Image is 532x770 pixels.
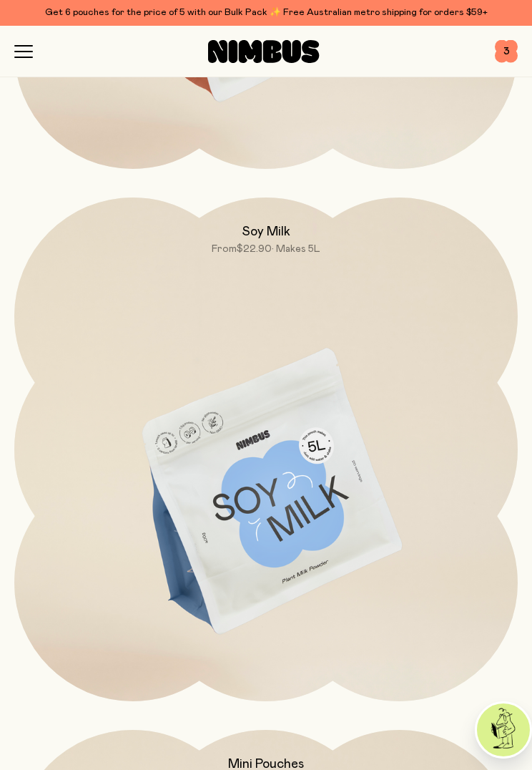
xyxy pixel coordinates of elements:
[14,198,518,701] a: Soy MilkFrom$22.90• Makes 5L
[272,244,320,254] span: • Makes 5L
[212,244,237,254] span: From
[237,244,272,254] span: $22.90
[14,6,518,20] div: Get 6 pouches for the price of 5 with our Bulk Pack ✨ Free Australian metro shipping for orders $59+
[477,703,530,756] img: agent
[495,40,518,63] button: 3
[242,223,290,240] h2: Soy Milk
